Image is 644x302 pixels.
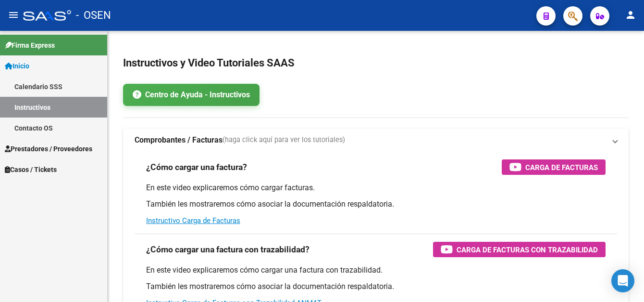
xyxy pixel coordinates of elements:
span: Prestadores / Proveedores [5,144,92,154]
a: Centro de Ayuda - Instructivos [123,84,260,106]
p: En este video explicaremos cómo cargar facturas. [146,183,606,193]
span: (haga click aquí para ver los tutoriales) [223,135,345,145]
span: Inicio [5,61,29,71]
button: Carga de Facturas [502,159,606,175]
h3: ¿Cómo cargar una factura? [146,160,247,174]
span: Carga de Facturas con Trazabilidad [457,244,598,256]
span: Firma Express [5,40,55,51]
mat-icon: person [625,9,636,21]
p: También les mostraremos cómo asociar la documentación respaldatoria. [146,199,606,210]
span: - OSEN [76,5,111,26]
button: Carga de Facturas con Trazabilidad [433,242,606,257]
p: También les mostraremos cómo asociar la documentación respaldatoria. [146,281,606,292]
p: En este video explicaremos cómo cargar una factura con trazabilidad. [146,265,606,276]
mat-icon: menu [8,9,19,21]
mat-expansion-panel-header: Comprobantes / Facturas(haga click aquí para ver los tutoriales) [123,129,629,152]
div: Open Intercom Messenger [611,269,634,292]
h2: Instructivos y Video Tutoriales SAAS [123,54,629,72]
span: Carga de Facturas [525,161,598,173]
strong: Comprobantes / Facturas [135,135,223,145]
span: Casos / Tickets [5,164,57,175]
h3: ¿Cómo cargar una factura con trazabilidad? [146,243,310,256]
a: Instructivo Carga de Facturas [146,216,240,225]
